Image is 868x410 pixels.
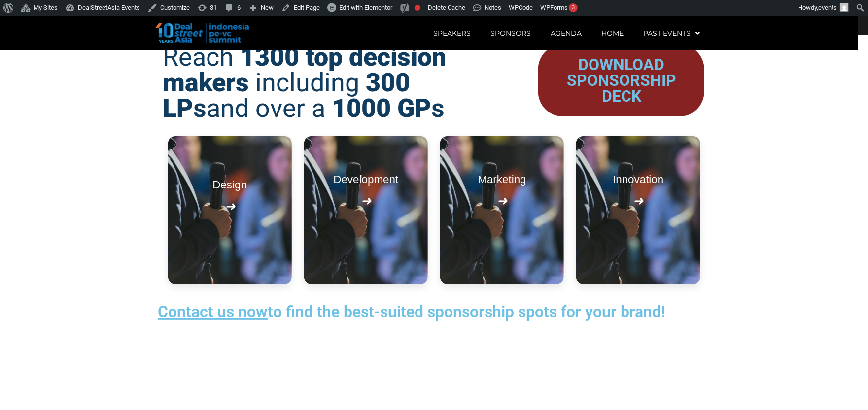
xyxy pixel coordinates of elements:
i: ➜ [225,197,235,216]
span: events [818,4,837,11]
b: 1000 GP [332,93,432,123]
a: Speakers [423,22,481,44]
span: and over a [207,93,326,123]
h3: Innovation [613,173,663,186]
h3: Design [212,179,247,192]
i: ➜ [633,191,643,210]
a: Agenda [541,22,591,44]
h3: Development [333,173,398,186]
a: Home [591,22,633,44]
b: LP [163,93,194,123]
a: Contact us nowto find the best-suited sponsorship spots for your brand! [158,302,666,321]
span: Edit with Elementor [339,4,392,11]
u: Contact us now [158,302,268,321]
i: ➜ [361,191,371,210]
h3: Marketing [478,173,526,186]
a: Sponsors [481,22,541,44]
h2: s s [163,44,479,121]
div: Focus keyphrase not set [415,5,420,11]
span: DOWNLOAD SPONSORSHIP DECK [563,57,680,104]
span: Reach [163,42,234,72]
a: Past Events [633,22,710,44]
b: 300 [366,68,411,98]
span: including [256,68,360,98]
i: ➜ [497,191,507,210]
a: DOWNLOAD SPONSORSHIP DECK [538,44,704,116]
b: 1300 top decision makers [163,42,447,98]
div: 3 [569,3,578,12]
